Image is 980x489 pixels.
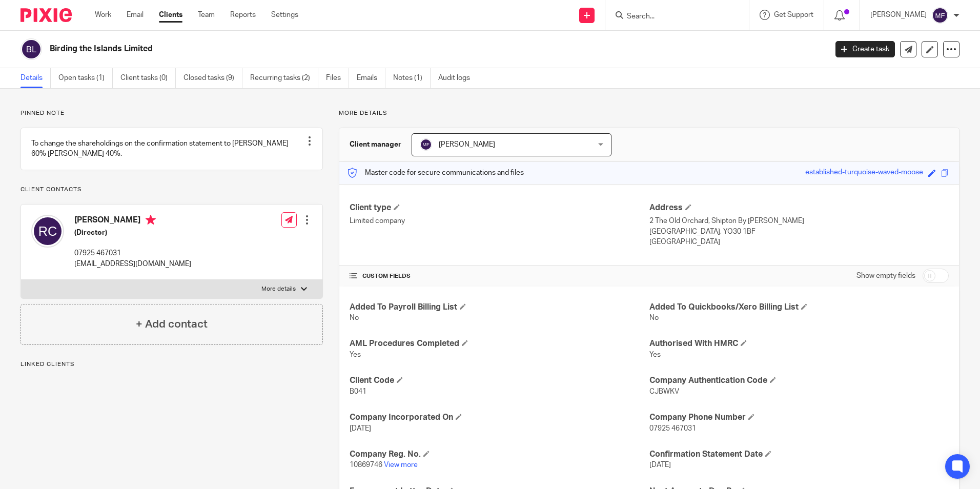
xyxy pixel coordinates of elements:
h4: Company Reg. No. [350,449,649,460]
h4: Added To Quickbooks/Xero Billing List [649,302,949,313]
span: [DATE] [350,425,371,432]
span: Yes [649,351,661,358]
h2: Birding the Islands Limited [50,44,666,54]
input: Search [626,12,718,22]
p: [GEOGRAPHIC_DATA] [649,237,949,247]
a: Closed tasks (9) [183,68,242,88]
p: Limited company [350,216,649,226]
h4: Company Incorporated On [350,412,649,423]
img: Pixie [21,8,72,22]
img: svg%3E [932,7,948,24]
p: [EMAIL_ADDRESS][DOMAIN_NAME] [74,259,191,269]
p: Client contacts [21,186,323,194]
h4: Authorised With HMRC [649,338,949,349]
a: Open tasks (1) [58,68,113,88]
a: View more [384,461,418,468]
span: No [649,314,659,321]
span: 07925 467031 [649,425,696,432]
a: Details [21,68,51,88]
div: established-turquoise-waved-moose [805,167,923,179]
span: Yes [350,351,361,358]
h4: Client Code [350,375,649,386]
span: Get Support [774,11,813,18]
a: Files [326,68,349,88]
h4: + Add contact [136,316,208,332]
i: Primary [146,215,156,225]
h4: Client type [350,202,649,213]
p: [PERSON_NAME] [870,10,927,20]
a: Emails [357,68,385,88]
a: Email [127,10,144,20]
h3: Client manager [350,139,401,150]
a: Settings [271,10,298,20]
a: Work [95,10,111,20]
p: More details [339,109,959,117]
h4: Added To Payroll Billing List [350,302,649,313]
a: Clients [159,10,182,20]
a: Audit logs [438,68,478,88]
p: 07925 467031 [74,248,191,258]
h4: AML Procedures Completed [350,338,649,349]
span: B041 [350,388,366,395]
a: Recurring tasks (2) [250,68,318,88]
span: No [350,314,359,321]
h4: Company Phone Number [649,412,949,423]
h5: (Director) [74,228,191,238]
h4: CUSTOM FIELDS [350,272,649,280]
p: Master code for secure communications and files [347,168,524,178]
a: Notes (1) [393,68,431,88]
p: Pinned note [21,109,323,117]
a: Client tasks (0) [120,68,176,88]
span: 10869746 [350,461,382,468]
label: Show empty fields [856,271,915,281]
p: More details [261,285,296,293]
span: CJBWKV [649,388,679,395]
h4: [PERSON_NAME] [74,215,191,228]
p: Linked clients [21,360,323,369]
a: Reports [230,10,256,20]
img: svg%3E [21,38,42,60]
p: [GEOGRAPHIC_DATA], YO30 1BF [649,227,949,237]
a: Create task [835,41,895,57]
a: Team [198,10,215,20]
span: [DATE] [649,461,671,468]
h4: Company Authentication Code [649,375,949,386]
img: svg%3E [31,215,64,248]
h4: Address [649,202,949,213]
h4: Confirmation Statement Date [649,449,949,460]
p: 2 The Old Orchard, Shipton By [PERSON_NAME] [649,216,949,226]
span: [PERSON_NAME] [439,141,495,148]
img: svg%3E [420,138,432,151]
